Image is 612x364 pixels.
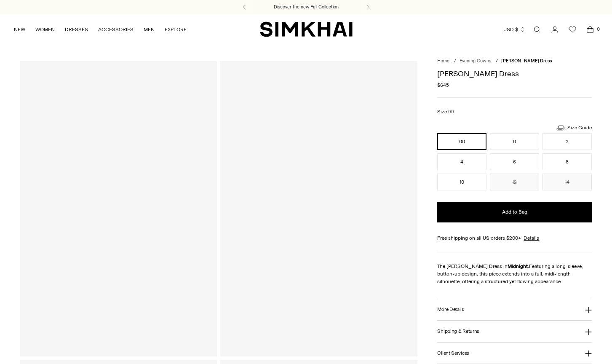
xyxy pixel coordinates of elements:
[220,61,417,356] a: Montgomery Dress
[437,307,464,312] h3: More Details
[437,174,486,190] button: 10
[260,21,353,37] a: SIMKHAI
[543,174,592,190] button: 14
[524,234,539,242] a: Details
[454,58,456,65] div: /
[503,20,526,39] button: USD $
[14,20,25,39] a: NEW
[20,61,217,356] a: Montgomery Dress
[460,58,491,64] a: Evening Gowns
[508,263,529,269] strong: Midnight.
[437,351,469,356] h3: Client Services
[437,262,592,285] p: The [PERSON_NAME] Dress in Featuring a long-sleeve, button-up design, this piece extends into a f...
[437,202,592,222] button: Add to Bag
[437,133,486,150] button: 00
[437,81,449,89] span: $645
[165,20,187,39] a: EXPLORE
[582,21,599,38] a: Open cart modal
[144,20,155,39] a: MEN
[98,20,134,39] a: ACCESSORIES
[274,4,339,11] a: Discover the new Fall Collection
[543,133,592,150] button: 2
[490,174,539,190] button: 12
[437,58,449,64] a: Home
[490,153,539,170] button: 6
[546,21,563,38] a: Go to the account page
[543,153,592,170] button: 8
[594,25,602,33] span: 0
[437,329,479,334] h3: Shipping & Returns
[437,234,592,242] div: Free shipping on all US orders $200+
[529,21,545,38] a: Open search modal
[35,20,55,39] a: WOMEN
[437,153,486,170] button: 4
[496,58,498,65] div: /
[437,343,592,364] button: Client Services
[501,58,552,64] span: [PERSON_NAME] Dress
[437,58,592,65] nav: breadcrumbs
[437,321,592,342] button: Shipping & Returns
[556,123,592,133] a: Size Guide
[437,70,592,78] h1: [PERSON_NAME] Dress
[448,109,454,115] span: 00
[564,21,581,38] a: Wishlist
[437,108,454,116] label: Size:
[65,20,88,39] a: DRESSES
[490,133,539,150] button: 0
[437,299,592,321] button: More Details
[502,209,527,216] span: Add to Bag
